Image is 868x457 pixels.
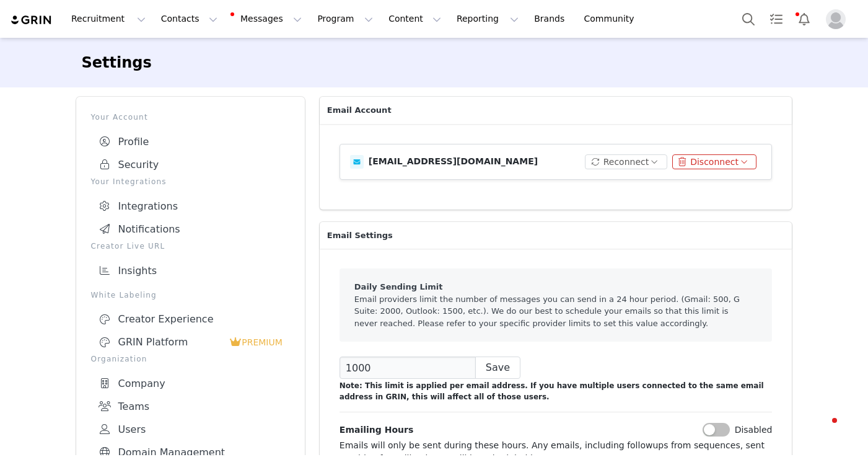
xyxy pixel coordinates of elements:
div: Creator Experience [99,313,283,326]
a: Users [91,418,290,441]
button: Reporting [449,5,526,33]
a: Creator Experience [91,308,290,331]
img: Email Integration logo [350,155,364,169]
img: grin logo [10,14,53,26]
a: Insights [91,259,290,282]
iframe: Intercom live chat [807,415,837,445]
p: Your Integrations [91,176,290,187]
a: Brands [527,5,576,33]
span: PREMIUM [242,337,283,347]
a: Teams [91,395,290,418]
img: placeholder-profile.jpg [826,9,846,29]
button: Content [381,5,449,33]
div: GRIN Platform [99,336,230,348]
a: Notifications [91,218,290,241]
span: Disabled [735,424,773,437]
button: Reconnect [585,154,667,169]
button: Recruitment [64,5,153,33]
button: Save [475,357,520,379]
button: Profile [818,9,858,29]
p: Note: This limit is applied per email address. If you have multiple users connected to the same e... [340,380,773,402]
p: Email Account [320,97,792,124]
a: GRIN Platform PREMIUM [91,331,290,353]
p: Creator Live URL [91,241,290,252]
span: Emailing Hours [340,424,413,437]
a: Profile [91,130,290,153]
button: Contacts [154,5,225,33]
p: Email Settings [320,222,792,249]
a: Integrations [91,195,290,218]
a: Company [91,372,290,395]
button: Disconnect [672,154,757,169]
p: Organization [91,353,290,365]
strong: Daily Sending Limit [354,282,443,291]
a: Community [577,5,647,33]
a: Tasks [763,5,790,33]
button: Notifications [791,5,818,33]
span: [EMAIL_ADDRESS][DOMAIN_NAME] [369,156,538,166]
div: Email providers limit the number of messages you can send in a 24 hour period. (Gmail: 500, G Sui... [340,268,773,342]
a: Security [91,153,290,176]
button: Search [735,5,762,33]
p: Your Account [91,112,290,123]
button: Messages [226,5,309,33]
p: White Labeling [91,290,290,301]
button: Program [310,5,380,33]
